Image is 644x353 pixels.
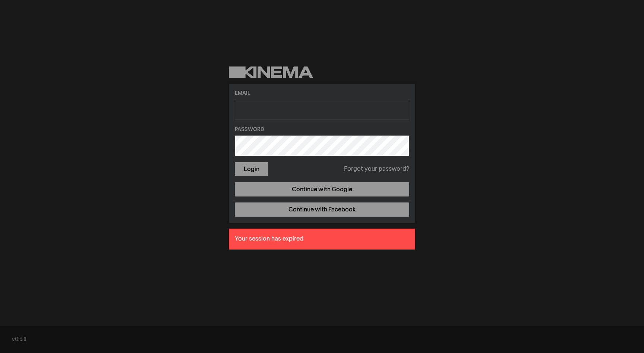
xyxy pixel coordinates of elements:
a: Continue with Facebook [235,202,409,217]
div: Your session has expired [229,229,415,250]
label: Password [235,126,409,134]
a: Forgot your password? [344,165,409,174]
div: v0.5.8 [12,336,632,344]
label: Email [235,90,409,97]
button: Login [235,162,268,176]
a: Continue with Google [235,182,409,196]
